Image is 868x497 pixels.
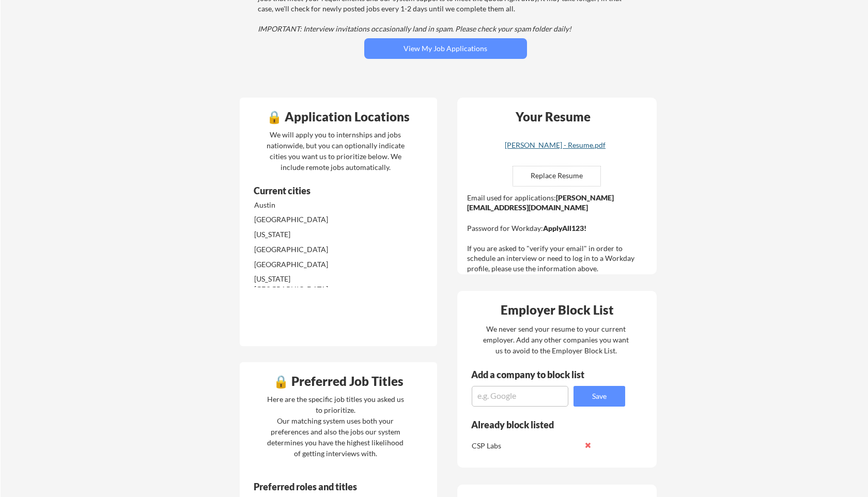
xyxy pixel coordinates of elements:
em: IMPORTANT: Interview invitations occasionally land in spam. Please check your spam folder daily! [258,24,571,33]
strong: [PERSON_NAME][EMAIL_ADDRESS][DOMAIN_NAME] [467,193,614,212]
strong: ApplyAll123! [543,224,586,232]
div: Add a company to block list [471,370,600,379]
div: [GEOGRAPHIC_DATA] [254,259,363,270]
div: Preferred roles and titles [254,482,394,491]
div: 🔒 Application Locations [242,111,435,123]
div: Email used for applications: Password for Workday: If you are asked to "verify your email" in ord... [467,193,649,274]
div: Employer Block List [461,304,654,316]
div: Here are the specific job titles you asked us to prioritize. Our matching system uses both your p... [265,394,407,459]
div: Austin [254,200,363,210]
a: [PERSON_NAME] - Resume.pdf [494,142,617,158]
div: We never send your resume to your current employer. Add any other companies you want us to avoid ... [483,323,630,356]
button: View My Job Applications [364,38,527,59]
div: [GEOGRAPHIC_DATA] [254,244,363,255]
div: [PERSON_NAME] - Resume.pdf [494,142,617,149]
div: Your Resume [502,111,605,123]
div: Already block listed [471,420,611,429]
div: Current cities [254,186,397,195]
div: CSP Labs [472,441,581,451]
div: [GEOGRAPHIC_DATA] [254,214,363,225]
button: Save [574,386,625,407]
div: We will apply you to internships and jobs nationwide, but you can optionally indicate cities you ... [265,129,407,173]
div: 🔒 Preferred Job Titles [242,375,435,387]
div: [US_STATE][GEOGRAPHIC_DATA] [254,274,363,294]
div: [US_STATE] [254,229,363,240]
